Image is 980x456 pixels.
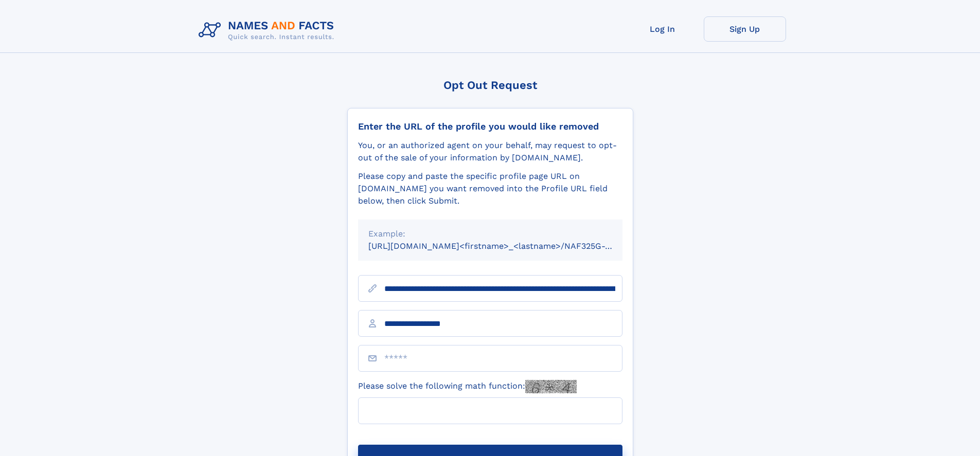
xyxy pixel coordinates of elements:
[704,16,786,42] a: Sign Up
[358,121,622,132] div: Enter the URL of the profile you would like removed
[358,139,622,164] div: You, or an authorized agent on your behalf, may request to opt-out of the sale of your informatio...
[358,170,622,207] div: Please copy and paste the specific profile page URL on [DOMAIN_NAME] you want removed into the Pr...
[368,228,612,240] div: Example:
[368,241,642,251] small: [URL][DOMAIN_NAME]<firstname>_<lastname>/NAF325G-xxxxxxxx
[347,79,633,92] div: Opt Out Request
[358,380,577,393] label: Please solve the following math function:
[194,16,343,44] img: Logo Names and Facts
[621,16,704,42] a: Log In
